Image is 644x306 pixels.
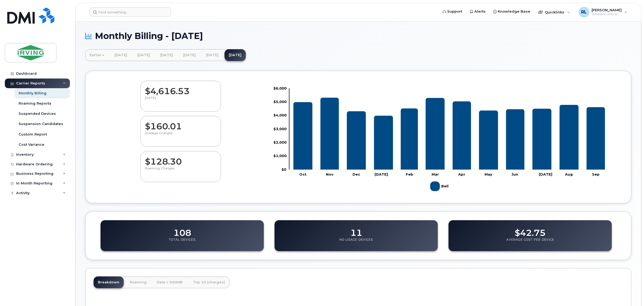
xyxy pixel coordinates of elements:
tspan: Feb [406,172,413,176]
tspan: Mar [432,172,439,176]
g: Chart [273,86,609,193]
a: Top 10 (charges) [188,276,229,288]
dd: $160.01 [145,116,216,131]
dd: $128.30 [145,151,216,166]
dd: 108 [173,223,191,238]
a: Earlier [85,49,109,61]
tspan: Dec [353,172,360,176]
p: Roaming Charges [145,166,216,176]
tspan: $2,000 [273,140,287,144]
tspan: [DATE] [539,172,553,176]
tspan: Aug [565,172,573,176]
tspan: May [485,172,492,176]
tspan: $4,000 [273,113,287,118]
p: Total Devices [169,238,195,247]
p: No Usage Devices [339,238,373,247]
g: Legend [430,179,450,193]
a: [DATE] [225,49,246,61]
tspan: Jun [512,172,518,176]
dd: $4,616.53 [145,81,216,96]
dd: $42.75 [515,223,546,238]
tspan: $1,000 [273,154,287,158]
p: Average Cost Per Device [506,238,554,247]
tspan: $3,000 [273,127,287,131]
tspan: Apr [458,172,465,176]
tspan: Oct [299,172,307,176]
a: Roaming [125,276,151,288]
a: Breakdown [94,276,124,288]
p: [DATE] [145,96,216,106]
p: Overage Charges [145,131,216,141]
dd: 11 [350,223,362,238]
a: [DATE] [156,49,177,61]
tspan: Nov [326,172,333,176]
a: [DATE] [202,49,223,61]
tspan: [DATE] [375,172,388,176]
tspan: $6,000 [273,86,287,90]
tspan: $5,000 [273,99,287,104]
a: Data > 500MB [152,276,187,288]
tspan: $0 [282,167,286,172]
g: Bell [293,98,605,170]
tspan: Sep [592,172,600,176]
a: [DATE] [179,49,200,61]
a: [DATE] [110,49,131,61]
a: [DATE] [133,49,154,61]
g: Bell [430,179,450,193]
h1: Monthly Billing - [DATE] [85,31,631,41]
